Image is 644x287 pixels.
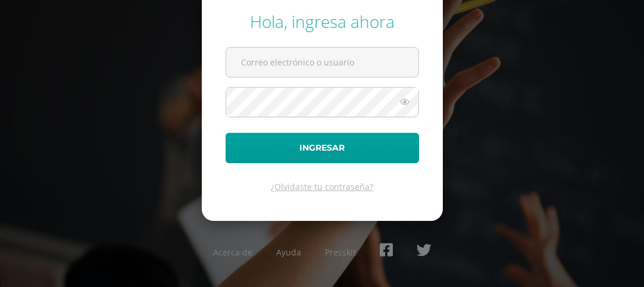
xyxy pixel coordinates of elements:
input: Correo electrónico o usuario [226,48,418,77]
a: Ayuda [276,247,301,258]
button: Ingresar [226,133,419,163]
a: ¿Olvidaste tu contraseña? [271,181,373,192]
a: Acerca de [213,247,252,258]
div: Hola, ingresa ahora [226,10,419,33]
a: Presskit [325,247,356,258]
